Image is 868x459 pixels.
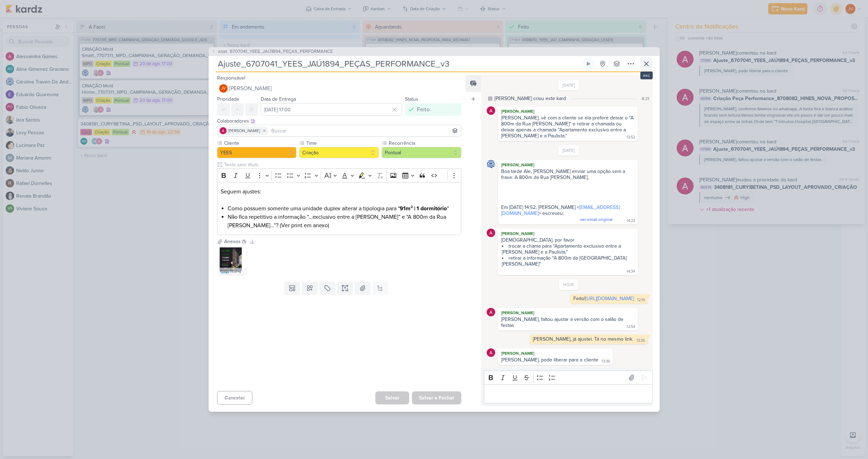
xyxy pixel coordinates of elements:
img: Caroline Traven De Andrade [487,160,495,168]
p: Seguem ajustes: [221,187,457,204]
button: Pontual [382,147,461,158]
div: [PERSON_NAME], vê com a cliente se ela prefere deixar o "A 800m da Rua [PERSON_NAME]" e retirar a... [501,115,635,139]
img: Alessandra Gomes [220,127,227,134]
div: Editor toolbar [217,168,462,182]
div: 13:36 [602,359,610,364]
label: Status [405,96,418,102]
span: ver email original [580,217,612,222]
button: JV [PERSON_NAME] [217,82,462,95]
div: 12:54 [627,324,635,330]
button: YEES [217,147,297,158]
label: Responsável [217,75,245,81]
img: Alessandra Gomes [487,348,495,357]
li: trocar a chama para "Apartamento exclusivo entre a [PERSON_NAME] e a Paulista." [502,243,634,255]
label: Prioridade [217,96,239,102]
label: Cliente [223,139,297,147]
img: xEvi0HeqJc3ZyIDocU8hn5jC92J3ktPQjdY9muna.png [218,247,247,275]
img: Alessandra Gomes [487,229,495,237]
label: Time [306,139,379,147]
div: [PERSON_NAME] [499,108,636,115]
div: 14:22 [627,218,635,224]
input: Kard Sem Título [216,57,581,70]
button: Criação [299,147,379,158]
div: Anexos (1) [224,238,246,245]
div: [PERSON_NAME] [499,309,636,316]
div: Joney Viana [219,84,228,93]
div: Feito! [573,296,634,302]
button: Cancelar [217,391,252,405]
div: Colaboradores [217,117,462,125]
div: [PERSON_NAME], pode liberar para o cliente [501,357,598,363]
div: [PERSON_NAME] [499,350,611,357]
span: AG88 [217,49,228,54]
div: [DEMOGRAPHIC_DATA], por favor [501,237,634,243]
strong: 91m² | 1 dormitório [400,205,447,212]
div: [PERSON_NAME] [499,230,636,237]
div: [PERSON_NAME], faltou ajustar a versão com o salão de festas [501,316,625,328]
label: Recorrência [388,139,461,147]
span: [PERSON_NAME] [228,128,260,134]
div: Editor editing area: main [217,182,462,235]
input: Buscar [270,126,460,135]
li: retirar a informação "A 800m da [GEOGRAPHIC_DATA][PERSON_NAME]" [502,255,634,267]
div: Editor editing area: main [484,384,652,404]
button: AG88 6707041_YEES_JAÚ1894_PEÇAS_PERFORMANCE [211,48,333,55]
div: 8:21 [642,95,649,102]
img: Alessandra Gomes [487,308,495,316]
span: 6707041_YEES_JAÚ1894_PEÇAS_PERFORMANCE [230,48,333,55]
div: esc [640,72,653,79]
span: Não fica repetitivo a informação “…exclusivo entre a [PERSON_NAME]” e “A 800m da Rua [PERSON_NAME... [228,213,446,229]
input: Select a date [261,103,402,116]
span: Boa tarde Ale, [PERSON_NAME] enviar uma opção sem a frase: A 800m da Rua [PERSON_NAME], Em [DATE]... [501,168,627,222]
a: [URL][DOMAIN_NAME] [585,296,634,302]
span: '' [400,205,449,212]
p: JV [221,87,226,91]
div: [PERSON_NAME] [499,161,636,168]
div: 12:16 [637,297,645,303]
button: Feito [405,103,461,116]
div: Editor toolbar [484,371,652,384]
span: [PERSON_NAME] [229,84,272,93]
div: Ligar relógio [586,61,591,67]
div: 13:36 [636,338,645,343]
div: [PERSON_NAME], já ajustei. Tá no mesmo link. [533,336,633,342]
div: [PERSON_NAME] criou este kard [494,95,566,102]
li: Como possuem somente uma unidade duplex alterar a tipologia para " [228,204,457,213]
img: Alessandra Gomes [487,106,495,115]
input: Texto sem título [223,161,462,168]
div: Feito [417,105,430,114]
div: 13:52 [627,135,635,140]
div: 14:34 [627,269,635,274]
label: Data de Entrega [261,96,296,102]
div: image (12).png [218,268,247,275]
a: [EMAIL_ADDRESS][DOMAIN_NAME] [501,204,620,216]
